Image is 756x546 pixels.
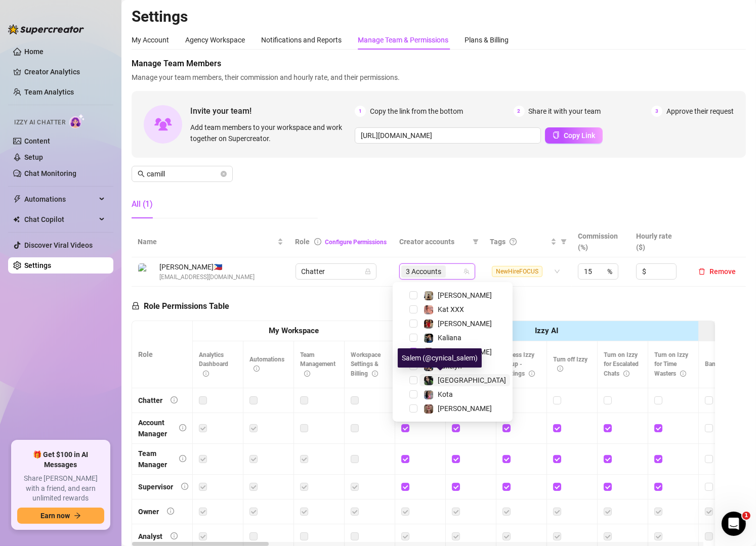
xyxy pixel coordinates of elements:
span: [EMAIL_ADDRESS][DOMAIN_NAME] [159,272,255,282]
div: All (1) [132,198,153,210]
span: Kota [438,390,453,398]
img: Kaliana [424,334,433,343]
span: 🎁 Get $100 in AI Messages [17,450,104,470]
span: 2 [514,106,525,117]
span: question-circle [510,238,517,245]
span: info-circle [372,371,378,377]
button: Earn nowarrow-right [17,508,104,524]
span: Copy Link [564,131,595,140]
span: Turn off Izzy [553,356,587,373]
span: Select tree node [409,305,417,313]
span: 1 [742,512,750,520]
span: 3 Accounts [401,265,446,278]
span: Kaliana [438,334,461,342]
img: Kat XXX [424,305,433,314]
img: Caroline [424,320,433,329]
span: info-circle [181,483,188,490]
a: Configure Permissions [325,239,387,246]
th: Hourly rate ($) [630,226,688,257]
span: info-circle [179,424,186,431]
a: Chat Monitoring [24,169,76,177]
span: [GEOGRAPHIC_DATA] [438,376,506,384]
a: Setup [24,153,43,161]
span: arrow-right [74,512,81,519]
strong: My Workspace [269,326,319,335]
span: Select tree node [409,404,417,413]
span: Add team members to your workspace and work together on Supercreator. [190,122,351,144]
span: thunderbolt [13,195,21,203]
span: Select tree node [409,320,417,328]
strong: Izzy AI [535,326,558,335]
h5: Role Permissions Table [132,300,229,312]
span: 3 Accounts [406,266,441,277]
span: Earn now [40,512,70,520]
a: Discover Viral Videos [24,241,93,249]
div: Account Manager [138,417,171,439]
div: Chatter [138,395,162,406]
span: info-circle [171,532,178,539]
span: delete [698,268,705,275]
span: lock [365,268,371,275]
div: Team Manager [138,448,171,470]
span: Turn on Izzy for Escalated Chats [604,351,639,378]
span: lock [132,302,140,310]
div: Analyst [138,531,162,542]
span: info-circle [179,455,186,462]
span: filter [559,234,569,249]
span: Turn on Izzy for Time Wasters [654,351,688,378]
span: [PERSON_NAME] [438,291,492,299]
span: info-circle [314,238,321,245]
div: Agency Workspace [185,34,245,45]
iframe: Intercom live chat [722,512,746,536]
span: filter [561,239,567,245]
span: Copy the link from the bottom [370,106,463,117]
span: Select tree node [409,376,417,384]
div: Notifications and Reports [261,34,342,45]
a: Team Analytics [24,88,74,96]
span: info-circle [557,366,563,372]
span: info-circle [304,371,310,377]
span: Name [138,236,275,247]
span: Kat XXX [438,305,464,313]
button: Copy Link [545,127,603,144]
span: Access Izzy Setup - Settings [502,351,535,378]
span: Analytics Dashboard [199,351,228,378]
span: filter [471,234,481,249]
div: Owner [138,506,159,517]
h2: Settings [132,7,746,26]
a: Settings [24,261,51,269]
span: Select tree node [409,334,417,342]
div: Manage Team & Permissions [358,34,448,45]
div: Plans & Billing [465,34,509,45]
span: Remove [709,267,736,276]
span: Share [PERSON_NAME] with a friend, and earn unlimited rewards [17,474,104,504]
img: Mila Steele [424,404,433,414]
span: Creator accounts [399,236,469,247]
span: info-circle [167,508,174,515]
span: Role [296,238,310,246]
span: Izzy AI Chatter [14,118,65,127]
th: Commission (%) [572,226,630,257]
a: Home [24,48,44,56]
span: Select tree node [409,390,417,398]
span: Chatter [302,264,370,279]
a: Content [24,137,50,145]
img: Kota [424,390,433,399]
span: Tags [490,236,506,247]
span: search [138,170,145,177]
button: close-circle [221,171,227,177]
span: info-circle [680,371,686,377]
span: Invite your team! [190,105,355,117]
span: Select tree node [409,348,417,356]
span: Workspace Settings & Billing [351,351,381,378]
span: filter [473,239,479,245]
span: Manage your team members, their commission and hourly rate, and their permissions. [132,72,746,83]
img: Chat Copilot [13,216,20,223]
span: Bank [705,360,729,368]
span: Automations [24,191,96,207]
span: Select tree node [409,291,417,299]
th: Role [132,321,193,388]
span: Manage Team Members [132,58,746,70]
img: Salem [424,376,433,385]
